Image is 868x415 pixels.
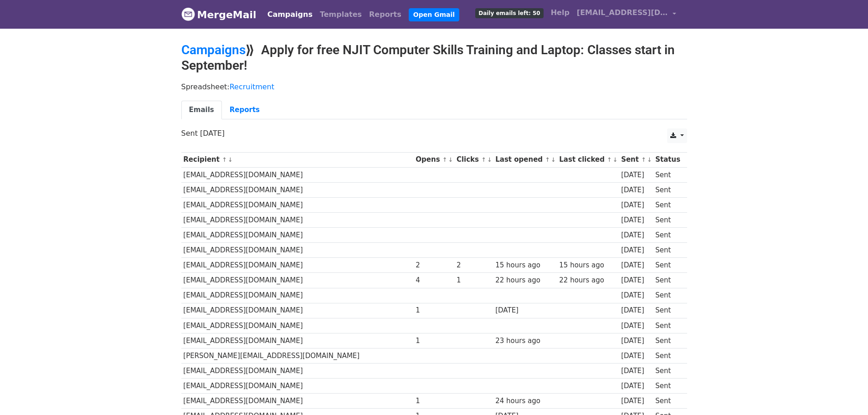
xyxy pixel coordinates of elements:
[653,348,682,363] td: Sent
[181,5,257,24] a: MergeMail
[653,394,682,409] td: Sent
[181,258,414,273] td: [EMAIL_ADDRESS][DOMAIN_NAME]
[653,197,682,212] td: Sent
[416,275,452,286] div: 4
[416,396,452,406] div: 1
[181,364,414,379] td: [EMAIL_ADDRESS][DOMAIN_NAME]
[481,156,486,163] a: ↑
[181,182,414,197] td: [EMAIL_ADDRESS][DOMAIN_NAME]
[181,42,246,57] a: Campaigns
[416,260,452,271] div: 2
[181,197,414,212] td: [EMAIL_ADDRESS][DOMAIN_NAME]
[621,230,651,241] div: [DATE]
[559,275,616,286] div: 22 hours ago
[230,82,274,91] a: Recruitment
[653,167,682,182] td: Sent
[493,152,557,167] th: Last opened
[495,275,555,286] div: 22 hours ago
[621,366,651,376] div: [DATE]
[621,185,651,195] div: [DATE]
[414,152,455,167] th: Opens
[181,82,687,92] p: Spreadsheet:
[641,156,646,163] a: ↑
[653,182,682,197] td: Sent
[621,336,651,346] div: [DATE]
[653,333,682,348] td: Sent
[607,156,612,163] a: ↑
[181,273,414,288] td: [EMAIL_ADDRESS][DOMAIN_NAME]
[181,42,687,73] h2: ⟫ Apply for free NJIT Computer Skills Training and Laptop: Classes start in September!
[653,273,682,288] td: Sent
[621,260,651,271] div: [DATE]
[559,260,616,271] div: 15 hours ago
[551,156,556,163] a: ↓
[181,101,222,119] a: Emails
[181,348,414,363] td: [PERSON_NAME][EMAIL_ADDRESS][DOMAIN_NAME]
[653,243,682,258] td: Sent
[222,156,227,163] a: ↑
[495,305,555,316] div: [DATE]
[448,156,453,163] a: ↓
[409,8,459,21] a: Open Gmail
[454,152,493,167] th: Clicks
[316,5,365,24] a: Templates
[495,260,555,271] div: 15 hours ago
[475,8,543,18] span: Daily emails left: 50
[181,333,414,348] td: [EMAIL_ADDRESS][DOMAIN_NAME]
[472,4,547,22] a: Daily emails left: 50
[619,152,653,167] th: Sent
[181,213,414,228] td: [EMAIL_ADDRESS][DOMAIN_NAME]
[181,128,687,138] p: Sent [DATE]
[621,396,651,406] div: [DATE]
[621,305,651,316] div: [DATE]
[416,305,452,316] div: 1
[181,228,414,243] td: [EMAIL_ADDRESS][DOMAIN_NAME]
[181,7,195,21] img: MergeMail logo
[621,275,651,286] div: [DATE]
[621,245,651,256] div: [DATE]
[621,290,651,301] div: [DATE]
[181,303,414,318] td: [EMAIL_ADDRESS][DOMAIN_NAME]
[653,228,682,243] td: Sent
[181,394,414,409] td: [EMAIL_ADDRESS][DOMAIN_NAME]
[547,4,573,22] a: Help
[181,318,414,333] td: [EMAIL_ADDRESS][DOMAIN_NAME]
[181,243,414,258] td: [EMAIL_ADDRESS][DOMAIN_NAME]
[228,156,233,163] a: ↓
[653,303,682,318] td: Sent
[264,5,316,24] a: Campaigns
[653,288,682,303] td: Sent
[495,396,555,406] div: 24 hours ago
[621,215,651,225] div: [DATE]
[653,152,682,167] th: Status
[487,156,492,163] a: ↓
[181,379,414,394] td: [EMAIL_ADDRESS][DOMAIN_NAME]
[621,321,651,331] div: [DATE]
[457,275,491,286] div: 1
[621,351,651,361] div: [DATE]
[365,5,405,24] a: Reports
[613,156,618,163] a: ↓
[557,152,619,167] th: Last clicked
[577,7,668,18] span: [EMAIL_ADDRESS][DOMAIN_NAME]
[573,4,680,25] a: [EMAIL_ADDRESS][DOMAIN_NAME]
[653,379,682,394] td: Sent
[181,152,414,167] th: Recipient
[545,156,550,163] a: ↑
[181,167,414,182] td: [EMAIL_ADDRESS][DOMAIN_NAME]
[653,213,682,228] td: Sent
[621,200,651,210] div: [DATE]
[442,156,447,163] a: ↑
[653,258,682,273] td: Sent
[495,336,555,346] div: 23 hours ago
[647,156,652,163] a: ↓
[181,288,414,303] td: [EMAIL_ADDRESS][DOMAIN_NAME]
[416,336,452,346] div: 1
[621,170,651,180] div: [DATE]
[653,318,682,333] td: Sent
[621,381,651,391] div: [DATE]
[653,364,682,379] td: Sent
[457,260,491,271] div: 2
[222,101,267,119] a: Reports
